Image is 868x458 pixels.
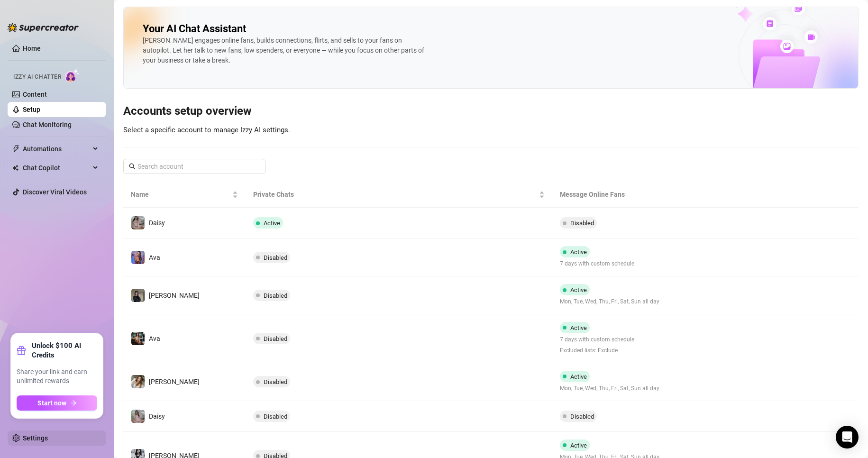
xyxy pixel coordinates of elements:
button: Start nowarrow-right [17,395,97,411]
a: Discover Viral Videos [23,188,87,196]
span: Share your link and earn unlimited rewards [17,367,97,386]
span: Automations [23,141,90,156]
th: Private Chats [246,182,552,208]
span: Chat Copilot [23,160,90,175]
h2: Your AI Chat Assistant [143,22,246,36]
a: Chat Monitoring [23,121,72,128]
h3: Accounts setup overview [123,104,859,119]
span: Active [570,324,587,331]
span: search [129,163,136,170]
span: thunderbolt [12,145,20,153]
img: Ava [131,332,145,345]
img: Anna [131,289,145,302]
img: Chat Copilot [12,165,18,171]
span: Active [264,220,280,227]
span: Disabled [264,254,287,261]
span: Izzy AI Chatter [13,73,61,82]
span: gift [17,346,26,355]
span: Ava [149,335,160,342]
span: Active [570,373,587,380]
img: Paige [131,375,145,388]
span: Ava [149,254,160,261]
span: Active [570,442,587,449]
span: Private Chats [253,189,537,200]
span: Select a specific account to manage Izzy AI settings. [123,126,290,134]
th: Name [123,182,246,208]
span: Disabled [264,292,287,299]
img: AI Chatter [65,69,80,82]
span: Active [570,286,587,293]
span: Start now [37,399,66,407]
img: Ava [131,251,145,264]
span: Mon, Tue, Wed, Thu, Fri, Sat, Sun all day [560,297,659,306]
div: Open Intercom Messenger [836,426,859,449]
span: Daisy [149,412,165,420]
span: 7 days with custom schedule [560,259,634,268]
span: [PERSON_NAME] [149,292,200,299]
input: Search account [137,161,252,172]
a: Setup [23,106,40,113]
th: Message Online Fans [552,182,757,208]
span: Disabled [570,413,594,420]
span: Mon, Tue, Wed, Thu, Fri, Sat, Sun all day [560,384,659,393]
span: Disabled [570,220,594,227]
div: [PERSON_NAME] engages online fans, builds connections, flirts, and sells to your fans on autopilo... [143,36,427,65]
strong: Unlock $100 AI Credits [32,341,97,360]
img: Daisy [131,410,145,423]
a: Content [23,91,47,98]
span: Disabled [264,413,287,420]
span: arrow-right [70,400,77,406]
a: Settings [23,434,48,442]
span: Excluded lists: Exclude [560,346,634,355]
img: logo-BBDzfeDw.svg [8,23,79,32]
a: Home [23,45,41,52]
span: [PERSON_NAME] [149,378,200,385]
span: Disabled [264,335,287,342]
span: Name [131,189,230,200]
span: 7 days with custom schedule [560,335,634,344]
span: Active [570,248,587,256]
span: Daisy [149,219,165,227]
img: Daisy [131,216,145,229]
span: Disabled [264,378,287,385]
